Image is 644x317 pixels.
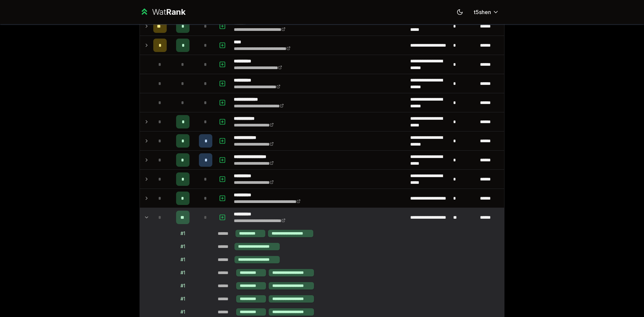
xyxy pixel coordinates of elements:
button: t5shen [469,6,504,18]
div: # 1 [180,230,185,237]
div: # 1 [180,296,185,302]
span: Rank [166,7,185,17]
a: WatRank [140,7,185,17]
div: # 1 [180,309,185,315]
div: # 1 [180,269,185,276]
div: # 1 [180,243,185,250]
span: t5shen [474,8,491,16]
div: # 1 [180,256,185,263]
div: Wat [152,7,185,17]
div: # 1 [180,282,185,289]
